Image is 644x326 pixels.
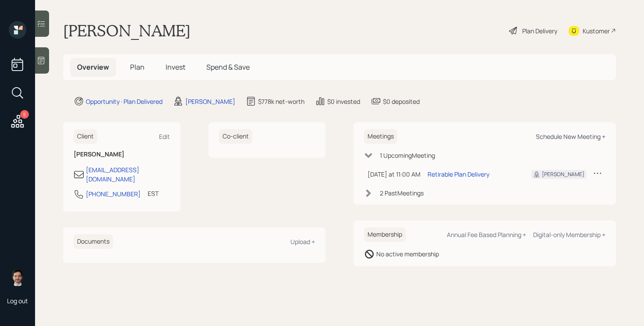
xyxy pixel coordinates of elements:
[166,62,185,72] span: Invest
[380,188,424,198] div: 2 Past Meeting s
[74,129,97,144] h6: Client
[185,97,235,106] div: [PERSON_NAME]
[63,21,191,40] h1: [PERSON_NAME]
[74,151,170,158] h6: [PERSON_NAME]
[86,165,170,184] div: [EMAIL_ADDRESS][DOMAIN_NAME]
[7,297,28,305] div: Log out
[380,151,435,160] div: 1 Upcoming Meeting
[130,62,145,72] span: Plan
[368,170,421,179] div: [DATE] at 11:00 AM
[536,132,605,141] div: Schedule New Meeting +
[327,97,360,106] div: $0 invested
[383,97,420,106] div: $0 deposited
[428,170,489,179] div: Retirable Plan Delivery
[364,227,406,242] h6: Membership
[376,249,439,259] div: No active membership
[206,62,250,72] span: Spend & Save
[20,110,29,119] div: 5
[542,170,584,178] div: [PERSON_NAME]
[258,97,304,106] div: $778k net-worth
[86,189,141,198] div: [PHONE_NUMBER]
[86,97,163,106] div: Opportunity · Plan Delivered
[290,237,315,246] div: Upload +
[9,269,26,286] img: jonah-coleman-headshot.png
[447,230,526,239] div: Annual Fee Based Planning +
[148,189,159,198] div: EST
[74,234,113,249] h6: Documents
[522,26,557,35] div: Plan Delivery
[583,26,610,35] div: Kustomer
[77,62,109,72] span: Overview
[364,129,397,144] h6: Meetings
[219,129,252,144] h6: Co-client
[533,230,605,239] div: Digital-only Membership +
[159,132,170,141] div: Edit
